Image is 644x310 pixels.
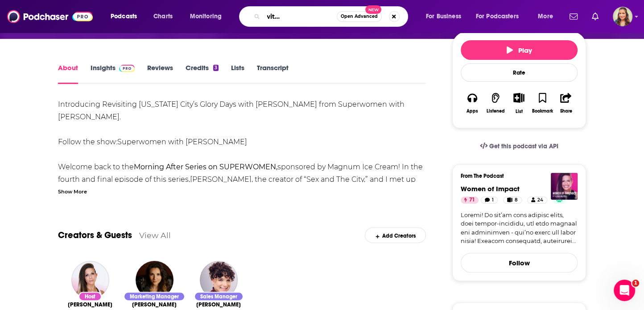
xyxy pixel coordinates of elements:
[196,301,241,308] a: Christina Conner
[466,109,478,114] div: Apps
[119,65,135,72] img: Podchaser Pro
[136,261,173,299] img: Stephanie Arakelian
[484,87,507,120] button: Listened
[117,138,247,146] a: Superwomen with [PERSON_NAME]
[190,175,252,184] a: [PERSON_NAME]
[78,292,102,301] div: Host
[492,196,494,205] span: 1
[481,197,498,204] a: 1
[588,9,602,24] a: Show notifications dropdown
[341,14,378,19] span: Open Advanced
[473,135,566,157] a: Get this podcast via API
[461,211,578,246] a: Loremi! Do sit’am cons adipisc elits, doei tempor-incididu, utl etdo magnaal eni adminimven - qui...
[134,163,277,171] strong: Morning After Series on SUPERWOMEN,
[516,109,523,114] div: List
[527,197,547,204] a: 24
[200,261,238,299] img: Christina Conner
[231,63,244,84] a: Lists
[420,9,472,24] button: open menu
[124,292,185,301] div: Marketing Manager
[194,292,244,301] div: Sales Manager
[613,7,632,26] span: Logged in as adriana.guzman
[190,10,222,23] span: Monitoring
[632,280,639,287] span: 1
[470,9,532,24] button: open menu
[554,87,578,120] button: Share
[613,7,632,26] img: User Profile
[184,9,233,24] button: open menu
[104,9,149,24] button: open menu
[264,9,337,24] input: Search podcasts, credits, & more...
[531,87,554,120] button: Bookmark
[426,10,461,23] span: For Business
[489,142,558,150] span: Get this podcast via API
[461,184,520,193] a: Women of Impact
[469,196,475,205] span: 71
[186,63,219,84] a: Credits3
[91,63,135,84] a: InsightsPodchaser Pro
[614,280,635,301] iframe: Intercom live chat
[560,109,572,114] div: Share
[148,9,178,24] a: Charts
[487,109,505,114] div: Listened
[68,301,112,308] span: [PERSON_NAME]
[71,261,109,299] img: Lisa Bilyeu
[132,301,177,308] span: [PERSON_NAME]
[613,7,632,26] button: Show profile menu
[532,9,564,24] button: open menu
[257,63,289,84] a: Transcript
[248,6,417,27] div: Search podcasts, credits, & more...
[461,40,578,60] button: Play
[566,9,581,24] a: Show notifications dropdown
[337,11,382,22] button: Open AdvancedNew
[476,10,519,23] span: For Podcasters
[461,63,578,82] div: Rate
[515,196,518,205] span: 8
[147,63,173,84] a: Reviews
[461,253,578,272] button: Follow
[508,87,531,120] div: Show More ButtonList
[503,197,522,204] a: 8
[510,93,528,103] button: Show More Button
[532,109,553,114] div: Bookmark
[7,8,93,25] img: Podchaser - Follow, Share and Rate Podcasts
[461,197,479,204] a: 71
[537,196,543,205] span: 24
[507,46,532,54] span: Play
[139,230,171,240] a: View All
[68,301,112,308] a: Lisa Bilyeu
[111,10,137,23] span: Podcasts
[132,301,177,308] a: Stephanie Arakelian
[153,10,173,23] span: Charts
[365,227,426,243] div: Add Creators
[365,5,381,14] span: New
[461,87,484,120] button: Apps
[58,63,78,84] a: About
[213,65,219,71] div: 3
[461,173,570,179] h3: From The Podcast
[58,230,132,241] a: Creators & Guests
[551,173,578,200] img: Women of Impact
[196,301,241,308] span: [PERSON_NAME]
[538,10,553,23] span: More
